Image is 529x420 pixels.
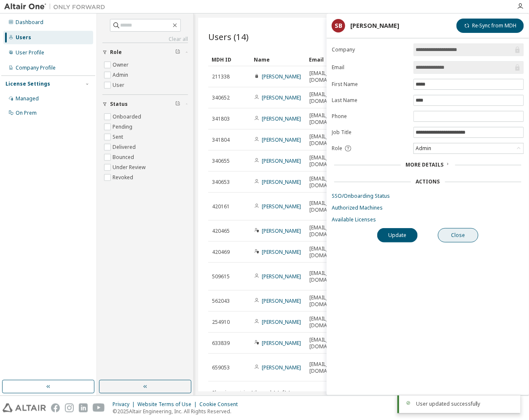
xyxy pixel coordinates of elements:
a: [PERSON_NAME] [262,178,301,186]
a: [PERSON_NAME] [262,136,301,143]
div: Managed [16,95,39,102]
label: Company [332,46,408,53]
span: [EMAIL_ADDRESS][DOMAIN_NAME] [310,245,352,259]
a: [PERSON_NAME] [262,157,301,164]
a: [PERSON_NAME] [262,94,301,101]
span: [EMAIL_ADDRESS][DOMAIN_NAME] [310,133,352,147]
div: User Profile [16,49,44,56]
a: Available Licenses [332,216,524,223]
button: Role [102,43,188,62]
a: [PERSON_NAME] [262,115,301,122]
div: Actions [416,178,440,185]
a: [PERSON_NAME] [262,318,301,326]
span: 211338 [212,73,230,80]
button: Close [438,228,478,242]
img: instagram.svg [65,404,74,412]
span: [EMAIL_ADDRESS][DOMAIN_NAME] [310,337,352,350]
a: Clear all [102,36,188,43]
div: Cookie Consent [199,401,243,408]
span: 340655 [212,158,230,164]
button: Re-Sync from MDH [456,19,524,33]
div: Privacy [113,401,137,408]
span: Users (14) [208,31,249,43]
span: [EMAIL_ADDRESS][DOMAIN_NAME] [310,112,352,126]
span: 341804 [212,137,230,143]
span: Clear filter [175,101,180,108]
label: Sent [113,132,125,142]
a: [PERSON_NAME] [262,273,301,280]
div: Admin [414,144,432,153]
span: 340652 [212,94,230,101]
button: Status [102,95,188,113]
span: [EMAIL_ADDRESS][DOMAIN_NAME] [310,361,352,374]
label: Delivered [113,142,137,152]
div: MDH ID [212,53,247,66]
label: Job Title [332,129,408,136]
img: linkedin.svg [79,404,88,412]
label: Under Review [113,162,147,172]
span: [EMAIL_ADDRESS][DOMAIN_NAME] [310,154,352,168]
span: [EMAIL_ADDRESS][DOMAIN_NAME] [310,175,352,189]
a: [PERSON_NAME] [262,227,301,234]
span: [EMAIL_ADDRESS][DOMAIN_NAME] [310,91,352,105]
a: [PERSON_NAME] [262,73,301,80]
span: [EMAIL_ADDRESS][DOMAIN_NAME] [310,200,352,213]
label: Admin [113,70,130,80]
label: Phone [332,113,408,120]
span: Status [110,101,128,108]
a: [PERSON_NAME] [262,297,301,304]
div: Users [16,34,31,41]
label: Email [332,64,408,71]
span: [EMAIL_ADDRESS][DOMAIN_NAME] [310,294,352,308]
a: [PERSON_NAME] [262,364,301,371]
span: 562043 [212,298,230,304]
span: 420161 [212,203,230,210]
span: 659053 [212,364,230,371]
label: Revoked [113,172,135,183]
label: Onboarded [113,112,143,122]
label: Last Name [332,97,408,104]
a: SSO/Onboarding Status [332,193,524,199]
a: [PERSON_NAME] [262,248,301,256]
span: 341803 [212,116,230,122]
div: Email [309,53,345,66]
label: Pending [113,122,134,132]
span: Role [332,145,342,152]
span: 254910 [212,319,230,326]
img: Altair One [4,3,110,11]
div: Dashboard [16,19,43,26]
span: 420465 [212,228,230,234]
div: SB [332,19,345,32]
label: Owner [113,60,130,70]
span: 340653 [212,179,230,186]
span: More Details [406,161,444,168]
span: [EMAIL_ADDRESS][DOMAIN_NAME] [310,315,352,329]
button: Update [377,228,418,242]
p: © 2025 Altair Engineering, Inc. All Rights Reserved. [113,408,243,415]
img: altair_logo.svg [3,404,46,412]
label: User [113,80,126,90]
div: [PERSON_NAME] [350,22,399,29]
span: Clear filter [175,49,180,56]
span: Showing entries 1 through 14 of 14 [212,389,290,396]
span: [EMAIL_ADDRESS][DOMAIN_NAME] [310,270,352,283]
label: Bounced [113,152,136,162]
label: First Name [332,81,408,88]
div: Website Terms of Use [137,401,199,408]
div: User updated successfully [416,401,514,407]
a: [PERSON_NAME] [262,203,301,210]
div: Name [254,53,303,66]
div: Admin [414,143,524,153]
span: [EMAIL_ADDRESS][DOMAIN_NAME] [310,224,352,238]
div: On Prem [16,110,37,116]
a: [PERSON_NAME] [262,339,301,347]
span: [EMAIL_ADDRESS][DOMAIN_NAME] [310,70,352,83]
img: facebook.svg [51,404,60,412]
span: 633839 [212,340,230,347]
img: youtube.svg [93,404,105,412]
div: License Settings [5,81,50,87]
span: 420469 [212,249,230,256]
span: Role [110,49,122,56]
a: Authorized Machines [332,205,524,211]
span: 509615 [212,273,230,280]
